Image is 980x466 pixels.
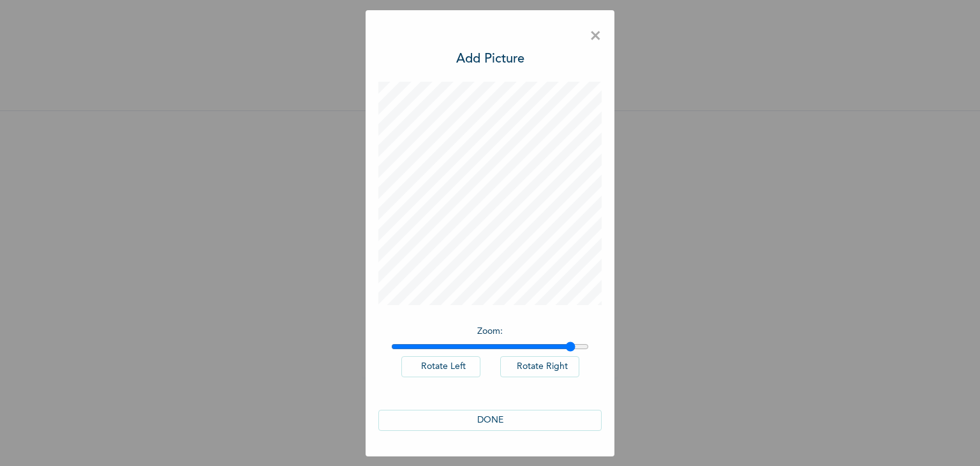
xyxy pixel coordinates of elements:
button: Rotate Left [401,356,480,377]
span: × [590,23,602,50]
button: Rotate Right [500,356,579,377]
span: Please add a recent Passport Photograph [375,234,605,286]
h3: Add Picture [456,50,524,69]
button: DONE [378,410,602,431]
p: Zoom : [391,325,589,338]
